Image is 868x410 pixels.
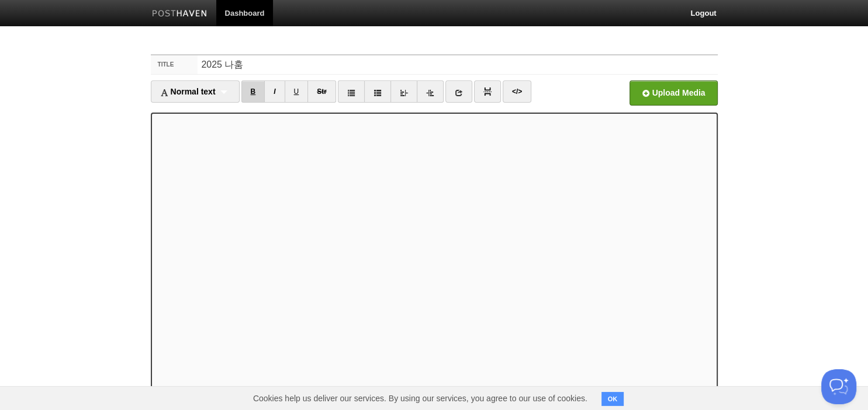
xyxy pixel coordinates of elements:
[241,387,599,410] span: Cookies help us deliver our services. By using our services, you agree to our use of cookies.
[503,80,531,103] a: </>
[317,87,327,96] del: Str
[821,369,856,404] iframe: Help Scout Beacon - Open
[307,80,336,103] a: Str
[483,87,492,96] img: pagebreak-icon.png
[160,87,216,96] span: Normal text
[601,392,624,406] button: OK
[264,80,285,103] a: I
[285,80,309,103] a: U
[152,10,208,19] img: Posthaven-bar
[241,80,265,103] a: B
[151,55,198,74] label: Title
